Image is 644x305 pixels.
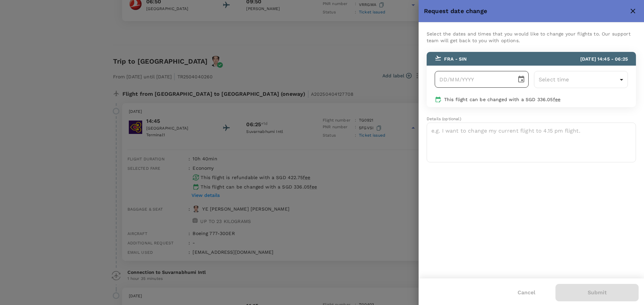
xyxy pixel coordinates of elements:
[435,71,512,88] input: DD/MM/YYYY
[424,6,627,16] div: Request date change
[508,284,545,301] button: Cancel
[553,97,560,102] span: fee
[534,71,628,88] div: Select time
[427,31,631,43] span: Select the dates and times that you would like to change your flights to. Our support team will g...
[444,96,628,103] p: This flight can be changed with a SGD 336.05
[427,117,461,121] span: Details (optional)
[515,73,528,86] button: Choose date
[444,56,467,62] span: FRA - SIN
[539,76,617,84] p: Select time
[627,5,639,17] button: close
[580,56,628,62] span: [DATE] 14:45 - 06:25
